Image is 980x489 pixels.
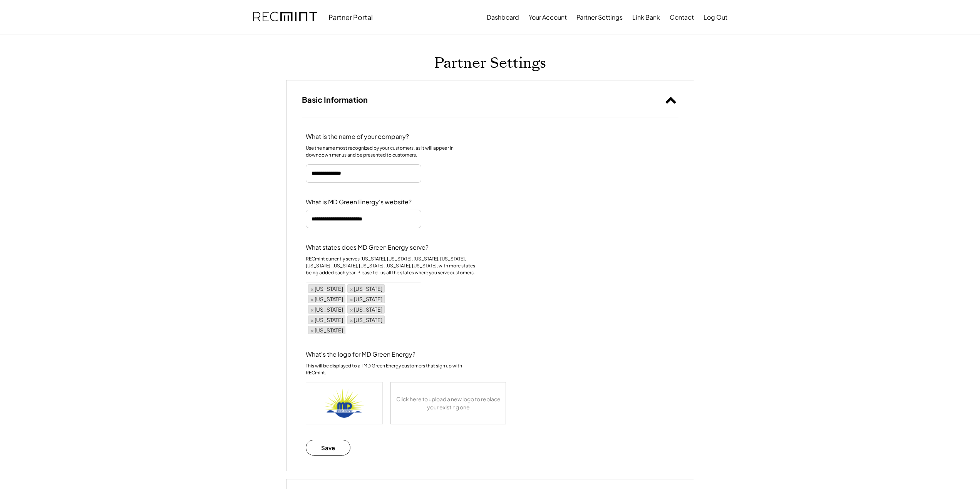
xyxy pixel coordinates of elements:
[310,327,314,333] span: ×
[347,305,385,314] li: North Carolina
[391,382,506,424] div: Click here to upload a new logo to replace your existing one
[529,10,567,25] button: Your Account
[632,10,660,25] button: Link Bank
[308,284,345,293] li: Delaware
[310,286,314,291] span: ×
[306,362,479,376] div: This will be displayed to all MD Green Energy customers that sign up with RECmint.
[704,10,727,25] button: Log Out
[350,317,353,322] span: ×
[310,307,314,312] span: ×
[576,10,623,25] button: Partner Settings
[347,284,385,293] li: District of Columbia
[347,295,385,303] li: Maryland
[350,307,353,312] span: ×
[306,255,479,276] div: RECmint currently serves [US_STATE], [US_STATE], [US_STATE], [US_STATE], [US_STATE], [US_STATE], ...
[308,305,345,314] li: New Jersey
[306,440,351,456] button: Save
[434,54,546,72] h1: Partner Settings
[308,295,345,303] li: Florida
[253,4,317,30] img: recmint-logotype%403x.png
[306,133,409,141] div: What is the name of your company?
[310,296,314,302] span: ×
[306,145,479,159] div: Use the name most recognized by your customers, as it will appear in downdown menus and be presen...
[350,286,353,291] span: ×
[308,315,345,324] li: Pennsylvania
[306,382,382,424] img: MD-Web-Logo-1.svg
[306,350,415,359] div: What's the logo for MD Green Energy?
[310,317,314,322] span: ×
[670,10,694,25] button: Contact
[487,10,519,25] button: Dashboard
[306,198,412,206] div: What is MD Green Energy's website?
[306,244,429,252] div: What states does MD Green Energy serve?
[328,13,373,22] div: Partner Portal
[350,296,353,302] span: ×
[308,326,345,334] li: Virginia
[347,315,385,324] li: South Carolina
[302,95,368,105] h3: Basic Information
